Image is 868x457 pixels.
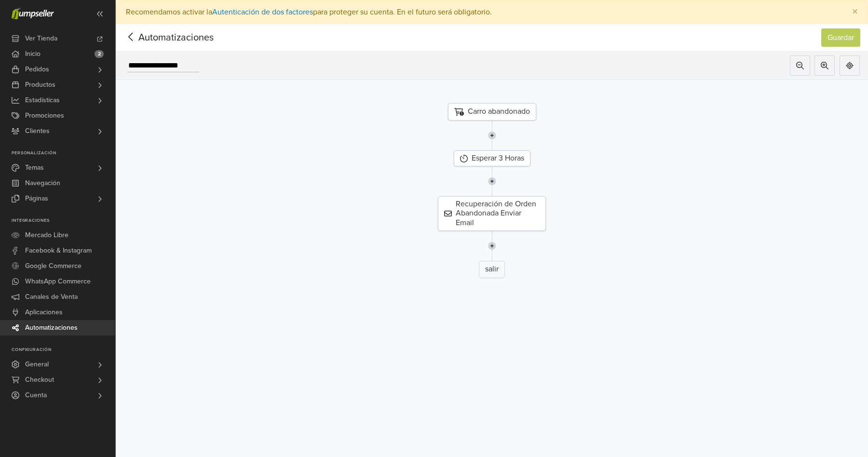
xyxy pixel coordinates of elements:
div: Recuperación de Orden Abandonada Enviar Email [438,196,546,231]
p: Personalización [12,150,115,156]
span: Pedidos [25,62,49,77]
span: × [852,5,858,19]
span: Ver Tienda [25,31,57,46]
span: Checkout [25,372,54,388]
span: 2 [95,50,104,58]
span: WhatsApp Commerce [25,274,91,289]
div: Esperar 3 Horas [454,150,530,166]
div: salir [479,261,505,278]
span: Cuenta [25,388,47,403]
p: Integraciones [12,218,115,224]
span: Automatizaciones [25,320,78,336]
span: Clientes [25,123,50,139]
button: Close [842,0,868,24]
button: Guardar [821,28,860,47]
div: Carro abandonado [448,103,536,121]
span: Páginas [25,191,48,206]
span: General [25,357,49,372]
img: line-7960e5f4d2b50ad2986e.svg [488,166,496,196]
span: Facebook & Instagram [25,243,92,258]
img: line-7960e5f4d2b50ad2986e.svg [488,121,496,150]
a: Autenticación de dos factores [212,7,313,17]
span: Navegación [25,175,60,191]
span: Canales de Venta [25,289,78,305]
span: Productos [25,77,55,93]
span: Mercado Libre [25,228,68,243]
span: Automatizaciones [123,30,199,45]
span: Google Commerce [25,258,81,274]
img: line-7960e5f4d2b50ad2986e.svg [488,231,496,261]
span: Inicio [25,46,41,62]
span: Temas [25,160,44,175]
span: Aplicaciones [25,305,63,320]
p: Configuración [12,347,115,353]
span: Promociones [25,108,64,123]
span: Estadísticas [25,93,60,108]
